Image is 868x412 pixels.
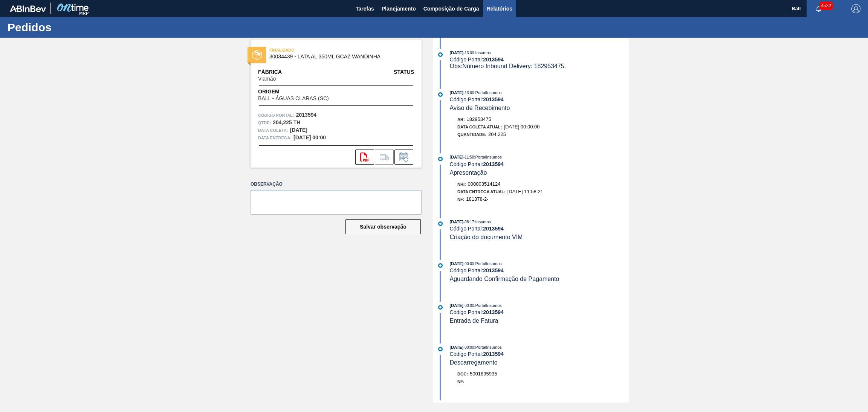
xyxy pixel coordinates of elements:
[457,372,468,376] span: Doc:
[463,91,474,95] span: - 13:00
[474,155,501,159] span: : PortalInsumos
[463,51,474,55] span: - 13:00
[819,2,833,10] span: 4532
[483,96,504,102] strong: 2013594
[474,220,491,224] span: : Insumos
[438,52,443,57] img: atual
[470,371,497,377] span: 5001895935
[10,5,46,12] img: TNhmsLtSVTkK8tSr43FrP2fwEKptu5GPRR3wAAAABJRU5ErkJggg==
[438,347,443,351] img: atual
[438,305,443,310] img: atual
[474,50,491,55] span: : Insumos
[807,3,831,14] button: Notificações
[483,267,504,273] strong: 2013594
[375,150,394,165] div: Ir para Composição de Carga
[450,56,629,63] div: Código Portal:
[466,196,488,202] span: 181378-2-
[507,189,543,194] span: [DATE] 11:58:21
[450,155,463,159] span: [DATE]
[382,4,416,13] span: Planejamento
[252,50,262,60] img: status
[450,96,629,102] div: Código Portal:
[474,345,501,349] span: : PortalInsumos
[450,402,463,406] span: [DATE]
[474,90,501,95] span: : PortalInsumos
[483,351,504,357] strong: 2013594
[450,169,487,176] span: Apresentação
[258,76,276,82] span: Viamão
[457,132,486,137] span: Quantidade:
[463,220,474,224] span: - 08:17
[450,359,498,366] span: Descarregamento
[450,105,510,111] span: Aviso de Recebimento
[258,68,300,76] span: Fábrica
[474,303,501,308] span: : PortalInsumos
[457,125,502,129] span: Data Coleta Atual:
[450,234,523,240] span: Criação do documento VIM
[457,182,466,186] span: Nri:
[483,56,504,63] strong: 2013594
[394,150,413,165] div: Informar alteração no pedido
[438,157,443,161] img: atual
[450,50,463,55] span: [DATE]
[450,63,566,69] span: Obs: Número Inbound Delivery: 182953475.
[450,317,498,324] span: Entrada de Fatura
[457,117,465,122] span: Ar:
[457,189,506,194] span: Data Entrega Atual:
[463,262,474,266] span: - 00:00
[251,179,422,190] label: Observação
[851,4,860,13] img: Logout
[423,4,479,13] span: Composição de Carga
[290,127,307,133] strong: [DATE]
[394,68,414,76] span: Status
[356,4,374,13] span: Tarefas
[8,23,141,32] h1: Pedidos
[463,345,474,349] span: - 00:00
[463,402,474,406] span: - 11:32
[468,181,501,187] span: 000003514124
[345,219,421,234] button: Salvar observação
[273,119,300,125] strong: 204,225 TH
[438,221,443,226] img: atual
[450,309,629,315] div: Código Portal:
[450,351,629,357] div: Código Portal:
[483,226,504,232] strong: 2013594
[474,402,482,406] span: : Ball
[483,309,504,315] strong: 2013594
[463,155,474,159] span: - 11:58
[293,134,326,140] strong: [DATE] 00:00
[487,4,512,13] span: Relatórios
[474,261,501,266] span: : PortalInsumos
[467,116,491,122] span: 182953475
[457,379,464,384] span: NF:
[450,345,463,349] span: [DATE]
[457,197,464,201] span: NF:
[296,112,317,118] strong: 2013594
[355,150,374,165] div: Abrir arquivo PDF
[483,161,504,167] strong: 2013594
[450,303,463,308] span: [DATE]
[450,226,629,232] div: Código Portal:
[450,220,463,224] span: [DATE]
[269,54,406,60] span: 30034439 - LATA AL 350ML GCAZ WANDINHA
[504,124,539,130] span: [DATE] 00:00:00
[269,46,375,54] span: FINALIZADO
[463,304,474,308] span: - 00:00
[450,261,463,266] span: [DATE]
[258,88,350,96] span: Origem
[488,131,506,137] span: 204.225
[258,127,288,134] span: Data coleta:
[258,134,292,142] span: Data entrega:
[450,267,629,273] div: Código Portal:
[258,96,329,101] span: BALL - ÁGUAS CLARAS (SC)
[438,263,443,268] img: atual
[450,276,559,282] span: Aguardando Confirmação de Pagamento
[450,90,463,95] span: [DATE]
[258,111,294,119] span: Código Portal:
[258,119,271,127] span: Qtde :
[450,161,629,167] div: Código Portal:
[438,92,443,97] img: atual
